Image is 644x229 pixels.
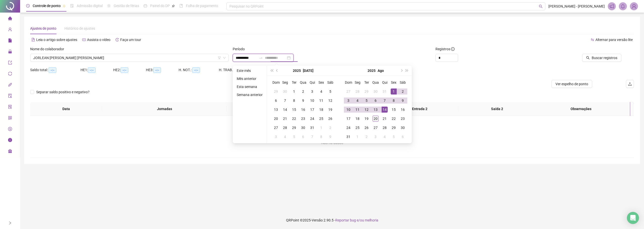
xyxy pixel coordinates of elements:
[33,54,226,62] span: JORLEAN PEREIRA DA SILVA
[34,89,92,95] span: Separar saldo positivo e negativo?
[389,114,398,123] td: 2025-08-22
[345,98,351,104] div: 3
[115,38,119,41] span: history
[317,105,326,114] td: 2025-07-18
[280,114,290,123] td: 2025-07-21
[391,134,397,140] div: 5
[8,14,12,24] span: home
[70,4,74,8] span: file-done
[380,96,389,105] td: 2025-08-07
[233,46,248,52] label: Período
[282,125,288,131] div: 28
[326,87,335,96] td: 2025-07-05
[291,134,297,140] div: 5
[398,96,407,105] td: 2025-08-09
[259,56,263,60] span: to
[398,87,407,96] td: 2025-08-02
[373,98,379,104] div: 6
[235,68,265,74] li: Este mês
[326,132,335,141] td: 2025-08-09
[8,103,12,113] span: solution
[326,96,335,105] td: 2025-07-12
[273,88,279,95] div: 29
[26,4,30,8] span: clock-circle
[179,67,219,73] div: H. NOT.:
[398,123,407,132] td: 2025-08-30
[227,102,304,116] th: Entrada 1
[308,96,317,105] td: 2025-07-10
[368,66,376,76] button: year panel
[389,132,398,141] td: 2025-09-05
[398,105,407,114] td: 2025-08-16
[354,88,360,95] div: 28
[364,125,370,131] div: 26
[318,125,324,131] div: 1
[398,132,407,141] td: 2025-09-06
[282,88,288,95] div: 30
[280,96,290,105] td: 2025-07-07
[380,123,389,132] td: 2025-08-28
[318,88,324,95] div: 4
[335,218,378,222] span: Reportar bug e/ou melhoria
[382,116,388,122] div: 21
[389,96,398,105] td: 2025-08-08
[380,132,389,141] td: 2025-09-04
[49,67,56,73] span: --:--
[548,4,605,9] span: [PERSON_NAME] - [PERSON_NAME]
[327,107,333,113] div: 19
[308,78,317,87] th: Qui
[586,56,590,60] span: search
[595,38,633,42] span: Alternar para versão lite
[273,134,279,140] div: 3
[344,96,353,105] td: 2025-08-03
[280,105,290,114] td: 2025-07-14
[345,116,351,122] div: 17
[317,87,326,96] td: 2025-07-04
[391,116,397,122] div: 22
[8,221,12,225] span: right
[192,67,200,73] span: --:--
[312,218,323,222] span: Versão
[172,5,175,8] span: pushpin
[309,98,315,104] div: 10
[8,136,12,146] span: info-circle
[371,105,380,114] td: 2025-08-13
[291,116,297,122] div: 22
[235,76,265,82] li: Mês anterior
[391,107,397,113] div: 15
[380,105,389,114] td: 2025-08-14
[308,105,317,114] td: 2025-07-17
[354,107,360,113] div: 11
[382,107,388,113] div: 14
[400,116,406,122] div: 23
[290,123,299,132] td: 2025-07-29
[389,123,398,132] td: 2025-08-29
[309,88,315,95] div: 3
[344,78,353,87] th: Dom
[327,98,333,104] div: 12
[380,78,389,87] th: Qui
[269,66,274,76] button: super-prev-year
[317,123,326,132] td: 2025-08-01
[318,98,324,104] div: 11
[371,132,380,141] td: 2025-09-03
[8,69,12,79] span: sync
[144,4,147,8] span: dashboard
[8,80,12,90] span: api
[317,78,326,87] th: Sex
[303,66,313,76] button: month panel
[235,84,265,90] li: Esta semana
[20,211,644,229] footer: QRPoint © 2025 - 2.90.5 -
[391,125,397,131] div: 29
[299,78,308,87] th: Qua
[82,38,86,41] span: youtube
[458,102,536,116] th: Saída 2
[36,38,77,42] span: Leia o artigo sobre ajustes
[291,98,297,104] div: 8
[274,66,280,76] button: prev-year
[362,78,371,87] th: Ter
[300,125,306,131] div: 30
[400,125,406,131] div: 30
[344,114,353,123] td: 2025-08-17
[8,36,12,46] span: file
